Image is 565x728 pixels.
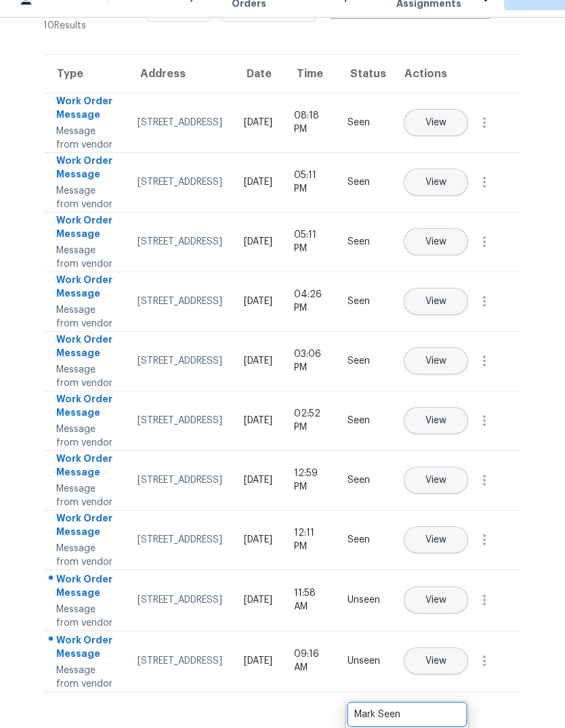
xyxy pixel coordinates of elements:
[348,593,380,607] div: Unseen
[244,354,272,368] div: [DATE]
[244,295,272,308] div: [DATE]
[348,295,380,308] div: Seen
[425,177,446,188] span: View
[138,295,222,308] div: [STREET_ADDRESS]
[56,363,116,390] div: Message from vendor
[348,235,380,249] div: Seen
[56,154,116,184] div: Work Order Message
[56,213,116,244] div: Work Order Message
[348,654,380,668] div: Unseen
[404,586,468,614] button: View
[294,647,326,675] div: 09:16 AM
[244,654,272,668] div: [DATE]
[56,184,116,211] div: Message from vendor
[56,664,116,691] div: Message from vendor
[391,55,522,93] th: Actions
[404,169,468,196] button: View
[348,116,380,129] div: Seen
[294,347,326,374] div: 03:06 PM
[138,354,222,368] div: [STREET_ADDRESS]
[138,533,222,547] div: [STREET_ADDRESS]
[425,416,446,426] span: View
[294,288,326,315] div: 04:26 PM
[138,116,222,129] div: [STREET_ADDRESS]
[283,55,337,93] th: Time
[56,392,116,423] div: Work Order Message
[294,109,326,136] div: 08:18 PM
[425,535,446,545] span: View
[294,228,326,255] div: 05:11 PM
[404,407,468,434] button: View
[56,94,116,125] div: Work Order Message
[138,473,222,487] div: [STREET_ADDRESS]
[56,303,116,330] div: Message from vendor
[294,169,326,196] div: 05:11 PM
[244,473,272,487] div: [DATE]
[425,237,446,247] span: View
[348,354,380,368] div: Seen
[56,603,116,630] div: Message from vendor
[138,654,222,668] div: [STREET_ADDRESS]
[56,511,116,542] div: Work Order Message
[244,175,272,189] div: [DATE]
[337,55,391,93] th: Status
[425,297,446,307] span: View
[404,467,468,494] button: View
[244,414,272,427] div: [DATE]
[56,333,116,363] div: Work Order Message
[56,482,116,509] div: Message from vendor
[138,235,222,249] div: [STREET_ADDRESS]
[244,593,272,607] div: [DATE]
[138,175,222,189] div: [STREET_ADDRESS]
[244,533,272,547] div: [DATE]
[425,595,446,605] span: View
[404,228,468,255] button: View
[56,633,116,664] div: Work Order Message
[56,273,116,303] div: Work Order Message
[348,473,380,487] div: Seen
[348,414,380,427] div: Seen
[425,356,446,366] span: View
[404,109,468,136] button: View
[294,407,326,434] div: 02:52 PM
[56,542,116,569] div: Message from vendor
[244,235,272,249] div: [DATE]
[138,593,222,607] div: [STREET_ADDRESS]
[138,414,222,427] div: [STREET_ADDRESS]
[348,533,380,547] div: Seen
[404,526,468,553] button: View
[43,19,146,33] div: 10 Results
[294,526,326,553] div: 12:11 PM
[56,452,116,482] div: Work Order Message
[354,708,460,721] div: Mark Seen
[425,475,446,486] span: View
[404,647,468,675] button: View
[404,288,468,315] button: View
[56,423,116,450] div: Message from vendor
[404,347,468,374] button: View
[56,125,116,152] div: Message from vendor
[56,244,116,271] div: Message from vendor
[294,467,326,494] div: 12:59 PM
[43,55,127,93] th: Type
[244,116,272,129] div: [DATE]
[425,118,446,128] span: View
[127,55,233,93] th: Address
[348,175,380,189] div: Seen
[425,656,446,666] span: View
[294,586,326,614] div: 11:58 AM
[56,572,116,603] div: Work Order Message
[233,55,283,93] th: Date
